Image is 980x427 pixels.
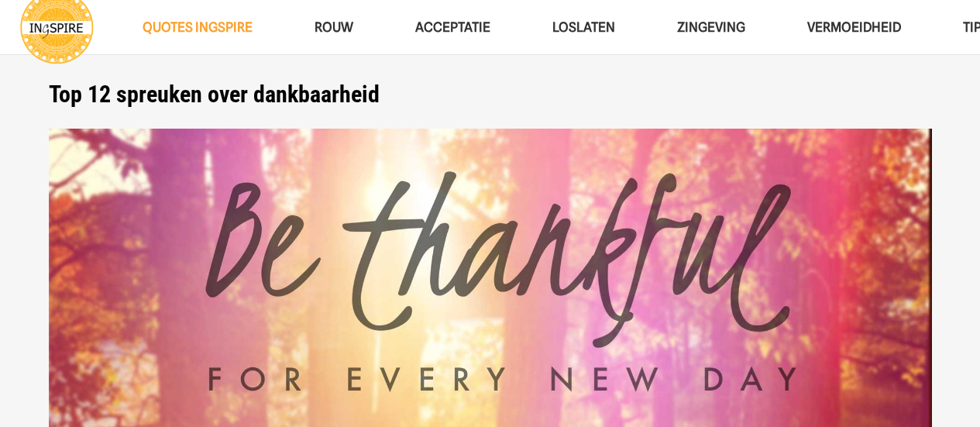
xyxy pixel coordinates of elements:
[807,19,901,35] span: VERMOEIDHEID
[315,19,353,35] span: ROUW
[552,19,615,35] span: Loslaten
[384,8,521,47] a: AcceptatieAcceptatie Menu
[284,8,384,47] a: ROUWROUW Menu
[776,8,932,47] a: VERMOEIDHEIDVERMOEIDHEID Menu
[415,19,490,35] span: Acceptatie
[143,19,253,35] span: QUOTES INGSPIRE
[521,8,646,47] a: LoslatenLoslaten Menu
[646,8,776,47] a: ZingevingZingeving Menu
[112,8,284,47] a: QUOTES INGSPIREQUOTES INGSPIRE Menu
[677,19,745,35] span: Zingeving
[49,81,932,108] h1: Top 12 spreuken over dankbaarheid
